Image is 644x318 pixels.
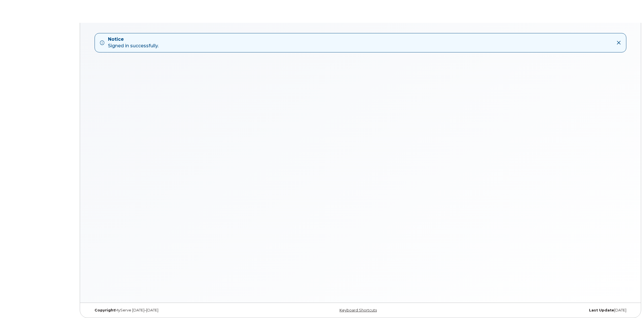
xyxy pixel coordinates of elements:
[108,36,159,43] strong: Notice
[95,308,115,312] strong: Copyright
[451,308,631,313] div: [DATE]
[90,308,270,313] div: MyServe [DATE]–[DATE]
[589,308,614,312] strong: Last Update
[340,308,377,312] a: Keyboard Shortcuts
[108,36,159,49] div: Signed in successfully.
